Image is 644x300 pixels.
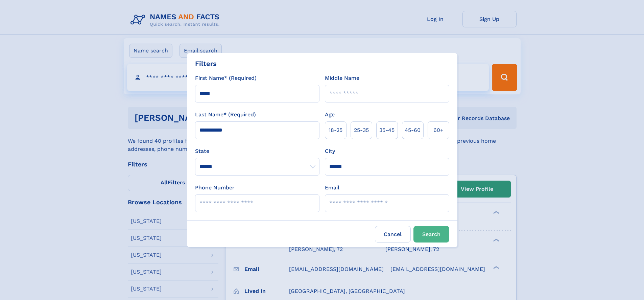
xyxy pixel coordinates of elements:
[325,184,339,192] label: Email
[375,226,411,243] label: Cancel
[195,147,319,155] label: State
[325,147,335,155] label: City
[325,74,359,82] label: Middle Name
[195,111,256,119] label: Last Name* (Required)
[354,126,369,134] span: 25‑35
[405,126,421,134] span: 45‑60
[325,111,335,119] label: Age
[379,126,395,134] span: 35‑45
[195,59,217,69] div: Filters
[195,74,257,82] label: First Name* (Required)
[195,184,235,192] label: Phone Number
[433,126,444,134] span: 60+
[413,226,449,243] button: Search
[329,126,342,134] span: 18‑25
